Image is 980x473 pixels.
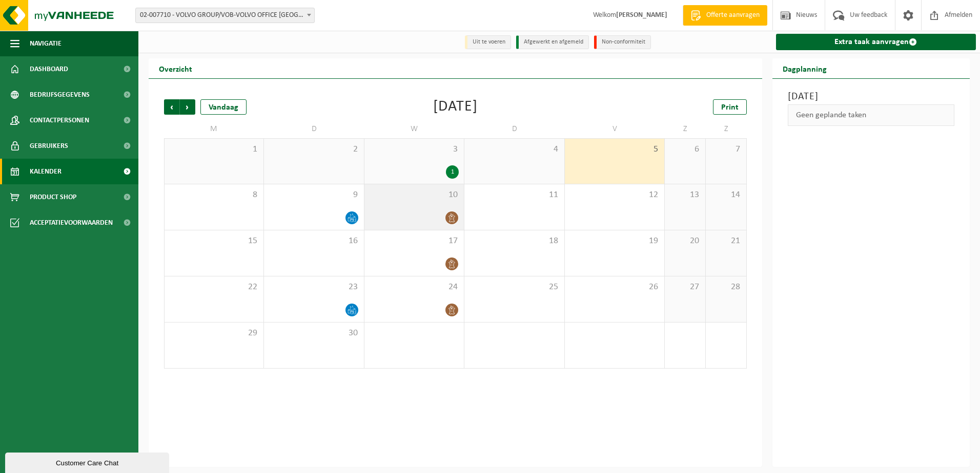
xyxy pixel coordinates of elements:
[135,8,315,23] span: 02-007710 - VOLVO GROUP/VOB-VOLVO OFFICE BRUSSELS - BERCHEM-SAINTE-AGATHE
[370,189,459,201] span: 10
[570,282,659,293] span: 26
[30,107,89,133] span: Contactpersonen
[30,82,90,107] span: Bedrijfsgegevens
[788,89,955,104] h3: [DATE]
[264,120,364,138] td: D
[5,450,171,473] iframe: chat widget
[670,235,700,247] span: 20
[269,189,358,201] span: 9
[269,144,358,155] span: 2
[711,282,741,293] span: 28
[683,5,767,26] a: Offerte aanvragen
[772,58,837,78] h2: Dagplanning
[164,120,264,138] td: M
[370,144,459,155] span: 3
[465,35,511,49] li: Uit te voeren
[706,120,747,138] td: Z
[469,282,559,293] span: 25
[364,120,464,138] td: W
[149,58,202,78] h2: Overzicht
[469,235,559,247] span: 18
[370,282,459,293] span: 24
[565,120,665,138] td: V
[269,235,358,247] span: 16
[713,99,747,115] a: Print
[200,99,247,115] div: Vandaag
[721,103,739,112] span: Print
[170,144,258,155] span: 1
[570,235,659,247] span: 19
[180,99,195,115] span: Volgende
[469,144,559,155] span: 4
[170,328,258,339] span: 29
[170,189,258,201] span: 8
[704,10,762,20] span: Offerte aanvragen
[570,189,659,201] span: 12
[516,35,589,49] li: Afgewerkt en afgemeld
[670,282,700,293] span: 27
[164,99,179,115] span: Vorige
[269,328,358,339] span: 30
[616,11,667,19] strong: [PERSON_NAME]
[776,34,976,50] a: Extra taak aanvragen
[30,159,62,184] span: Kalender
[570,144,659,155] span: 5
[30,31,62,56] span: Navigatie
[464,120,564,138] td: D
[136,8,314,23] span: 02-007710 - VOLVO GROUP/VOB-VOLVO OFFICE BRUSSELS - BERCHEM-SAINTE-AGATHE
[670,144,700,155] span: 6
[370,235,459,247] span: 17
[670,189,700,201] span: 13
[665,120,706,138] td: Z
[30,184,76,210] span: Product Shop
[711,189,741,201] span: 14
[711,144,741,155] span: 7
[433,99,478,115] div: [DATE]
[170,235,258,247] span: 15
[269,282,358,293] span: 23
[788,104,955,126] div: Geen geplande taken
[30,210,113,235] span: Acceptatievoorwaarden
[170,282,258,293] span: 22
[30,133,68,159] span: Gebruikers
[30,56,68,82] span: Dashboard
[711,235,741,247] span: 21
[446,165,459,179] div: 1
[594,35,651,49] li: Non-conformiteit
[469,189,559,201] span: 11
